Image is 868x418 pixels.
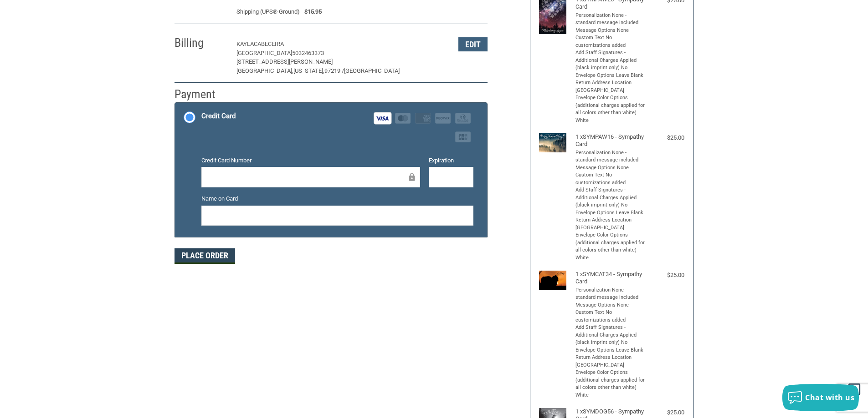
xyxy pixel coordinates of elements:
h2: Payment [175,87,228,102]
button: Chat with us [782,384,859,411]
li: Return Address Location [GEOGRAPHIC_DATA] [575,79,646,94]
span: [STREET_ADDRESS][PERSON_NAME] [236,58,333,65]
li: Message Options None [575,27,646,35]
li: Envelope Color Options (additional charges applied for all colors other than white) White [575,94,646,124]
li: Return Address Location [GEOGRAPHIC_DATA] [575,354,646,369]
li: Custom Text No customizations added [575,34,646,49]
label: Name on Card [201,194,473,203]
label: Credit Card Number [201,156,420,165]
h2: Billing [175,35,228,50]
span: [US_STATE], [293,67,324,74]
li: Message Options None [575,302,646,309]
button: Edit [458,37,488,51]
li: Envelope Options Leave Blank [575,347,646,354]
div: $25.00 [648,133,684,142]
li: Envelope Options Leave Blank [575,72,646,80]
div: $25.00 [648,271,684,280]
label: Expiration [429,156,473,165]
li: Personalization None - standard message included [575,287,646,302]
span: 5032463373 [292,50,324,56]
div: $25.00 [648,408,684,417]
span: $15.95 [300,7,322,16]
li: Add Staff Signatures - Additional Charges Applied (black imprint only) No [575,49,646,72]
button: Place Order [175,248,235,264]
li: Custom Text No customizations added [575,171,646,186]
span: Shipping (UPS® Ground) [236,7,300,16]
li: Envelope Options Leave Blank [575,209,646,217]
li: Envelope Color Options (additional charges applied for all colors other than white) White [575,232,646,262]
span: KAYLA [236,40,254,47]
h4: 1 x SYMPAW16 - Sympathy Card [575,133,646,148]
span: [GEOGRAPHIC_DATA] [344,67,400,74]
li: Personalization None - standard message included [575,12,646,27]
li: Message Options None [575,164,646,172]
li: Add Staff Signatures - Additional Charges Applied (black imprint only) No [575,186,646,209]
div: Credit Card [201,109,236,124]
span: Chat with us [805,393,854,403]
li: Return Address Location [GEOGRAPHIC_DATA] [575,217,646,232]
h4: 1 x SYMCAT34 - Sympathy Card [575,271,646,286]
li: Envelope Color Options (additional charges applied for all colors other than white) White [575,369,646,399]
span: [GEOGRAPHIC_DATA] [236,50,292,56]
span: CABECEIRA [254,40,284,47]
span: [GEOGRAPHIC_DATA], [236,67,293,74]
span: 97219 / [324,67,344,74]
li: Add Staff Signatures - Additional Charges Applied (black imprint only) No [575,324,646,347]
li: Personalization None - standard message included [575,149,646,164]
li: Custom Text No customizations added [575,309,646,324]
